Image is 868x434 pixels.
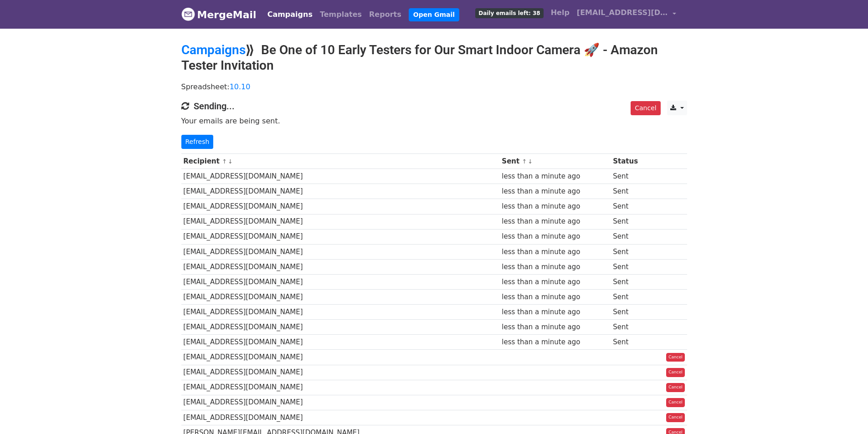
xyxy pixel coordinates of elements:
div: less than a minute ago [502,171,608,182]
td: [EMAIL_ADDRESS][DOMAIN_NAME] [181,380,500,395]
td: Sent [611,274,650,289]
a: 10.10 [230,82,251,91]
td: [EMAIL_ADDRESS][DOMAIN_NAME] [181,320,500,335]
div: less than a minute ago [502,216,608,227]
a: Campaigns [181,42,246,57]
td: Sent [611,290,650,305]
td: [EMAIL_ADDRESS][DOMAIN_NAME] [181,274,500,289]
td: Sent [611,259,650,274]
span: [EMAIL_ADDRESS][DOMAIN_NAME] [577,7,668,18]
th: Recipient [181,154,500,169]
td: Sent [611,199,650,214]
a: Campaigns [264,5,316,24]
a: Cancel [666,368,685,377]
td: Sent [611,184,650,199]
a: Cancel [631,101,660,115]
div: less than a minute ago [502,201,608,212]
a: [EMAIL_ADDRESS][DOMAIN_NAME] [573,4,680,25]
a: ↓ [228,158,233,165]
td: [EMAIL_ADDRESS][DOMAIN_NAME] [181,199,500,214]
a: Cancel [666,383,685,392]
h4: Sending... [181,101,687,112]
a: Cancel [666,413,685,422]
th: Sent [500,154,611,169]
p: Your emails are being sent. [181,116,687,126]
div: less than a minute ago [502,231,608,242]
td: [EMAIL_ADDRESS][DOMAIN_NAME] [181,244,500,259]
a: Help [547,4,573,22]
td: Sent [611,169,650,184]
td: [EMAIL_ADDRESS][DOMAIN_NAME] [181,184,500,199]
td: Sent [611,335,650,350]
a: Templates [316,5,365,24]
a: Open Gmail [409,8,459,21]
a: Refresh [181,135,214,149]
td: [EMAIL_ADDRESS][DOMAIN_NAME] [181,259,500,274]
td: [EMAIL_ADDRESS][DOMAIN_NAME] [181,350,500,365]
td: Sent [611,305,650,320]
td: Sent [611,320,650,335]
a: Cancel [666,398,685,407]
div: less than a minute ago [502,337,608,347]
div: less than a minute ago [502,292,608,302]
img: MergeMail logo [181,7,195,21]
td: [EMAIL_ADDRESS][DOMAIN_NAME] [181,214,500,229]
div: less than a minute ago [502,247,608,257]
div: less than a minute ago [502,277,608,287]
td: [EMAIL_ADDRESS][DOMAIN_NAME] [181,290,500,305]
div: less than a minute ago [502,322,608,332]
p: Spreadsheet: [181,82,687,92]
div: less than a minute ago [502,307,608,317]
td: [EMAIL_ADDRESS][DOMAIN_NAME] [181,229,500,244]
a: ↑ [522,158,527,165]
td: [EMAIL_ADDRESS][DOMAIN_NAME] [181,410,500,425]
a: ↑ [222,158,227,165]
td: [EMAIL_ADDRESS][DOMAIN_NAME] [181,169,500,184]
div: less than a minute ago [502,262,608,272]
div: less than a minute ago [502,186,608,197]
span: Daily emails left: 38 [475,8,543,18]
a: ↓ [528,158,533,165]
td: [EMAIL_ADDRESS][DOMAIN_NAME] [181,305,500,320]
td: Sent [611,214,650,229]
a: Cancel [666,353,685,362]
td: [EMAIL_ADDRESS][DOMAIN_NAME] [181,335,500,350]
td: Sent [611,229,650,244]
a: Daily emails left: 38 [472,4,547,22]
a: MergeMail [181,5,257,24]
td: Sent [611,244,650,259]
td: [EMAIL_ADDRESS][DOMAIN_NAME] [181,395,500,410]
h2: ⟫ Be One of 10 Early Testers for Our Smart Indoor Camera 🚀 - Amazon Tester Invitation [181,42,687,73]
a: Reports [365,5,405,24]
th: Status [611,154,650,169]
td: [EMAIL_ADDRESS][DOMAIN_NAME] [181,365,500,380]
